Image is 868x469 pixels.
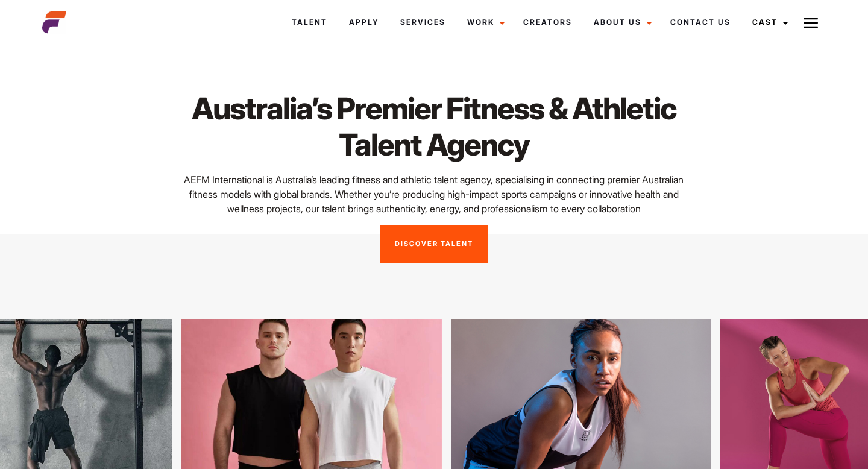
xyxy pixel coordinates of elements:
a: Apply [338,6,389,39]
a: Contact Us [659,6,741,39]
p: AEFM International is Australia’s leading fitness and athletic talent agency, specialising in con... [175,172,693,216]
a: About Us [583,6,659,39]
a: Talent [281,6,338,39]
a: Services [389,6,456,39]
img: cropped-aefm-brand-fav-22-square.png [42,10,66,34]
h1: Australia’s Premier Fitness & Athletic Talent Agency [175,90,693,163]
a: Cast [741,6,796,39]
a: Discover Talent [380,225,488,263]
a: Work [456,6,512,39]
a: Creators [512,6,583,39]
img: Burger icon [804,16,818,30]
